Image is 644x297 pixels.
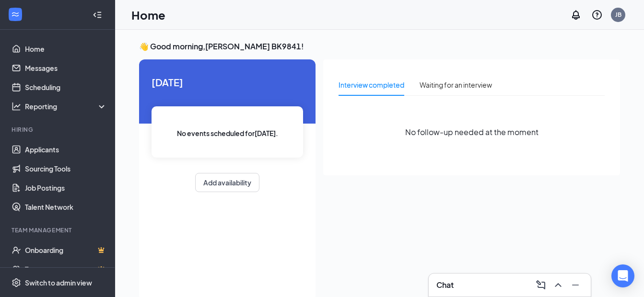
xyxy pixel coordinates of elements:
div: Reporting [25,102,107,111]
button: ChevronUp [550,277,566,293]
a: Job Postings [25,178,107,197]
h3: Chat [436,280,454,290]
h1: Home [131,7,165,23]
svg: ChevronUp [552,279,564,291]
a: Home [25,39,107,58]
svg: Minimize [570,279,581,291]
div: Switch to admin view [25,278,92,287]
div: Interview completed [339,80,404,90]
div: Waiting for an interview [420,80,492,90]
a: TeamCrown [25,260,107,279]
span: No events scheduled for [DATE] . [177,128,278,138]
div: Open Intercom Messenger [611,264,634,287]
span: No follow-up needed at the moment [405,126,539,138]
button: ComposeMessage [533,277,549,293]
button: Add availability [195,173,259,192]
h3: 👋 Good morning, [PERSON_NAME] BK9841 ! [139,41,620,52]
a: Sourcing Tools [25,159,107,178]
svg: Analysis [12,102,21,111]
a: Messages [25,58,107,78]
svg: Collapse [93,10,102,20]
svg: Notifications [570,9,582,21]
span: [DATE] [152,75,303,90]
div: JB [615,11,621,19]
a: OnboardingCrown [25,240,107,260]
div: Hiring [12,126,105,134]
svg: WorkstreamLogo [11,10,20,19]
button: Minimize [568,277,583,293]
a: Talent Network [25,197,107,217]
svg: Settings [12,278,21,287]
a: Applicants [25,140,107,159]
svg: QuestionInfo [591,9,603,21]
div: Team Management [12,226,105,234]
a: Scheduling [25,78,107,97]
svg: ComposeMessage [535,279,547,291]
